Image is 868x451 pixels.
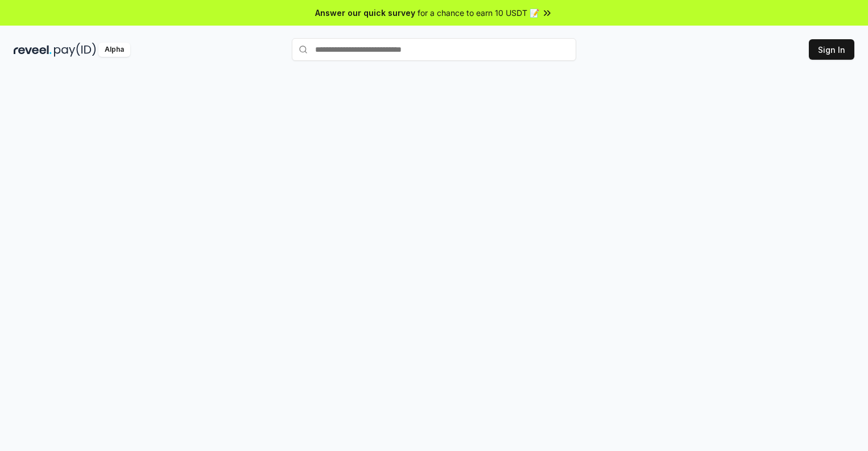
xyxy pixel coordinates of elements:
[809,39,854,60] button: Sign In
[418,7,539,19] span: for a chance to earn 10 USDT 📝
[315,7,415,19] span: Answer our quick survey
[14,43,52,57] img: reveel_dark
[98,43,130,57] div: Alpha
[54,43,96,57] img: pay_id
